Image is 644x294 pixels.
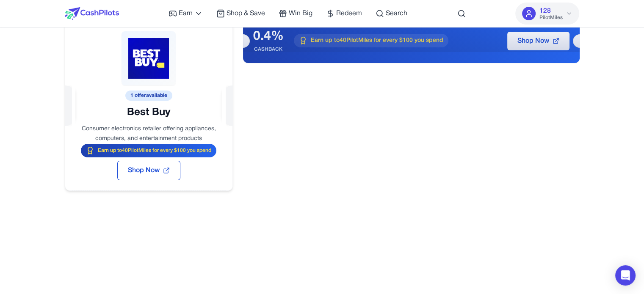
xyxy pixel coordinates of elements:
[376,8,407,19] a: Search
[117,161,180,180] button: Shop Now
[517,36,549,46] span: Shop Now
[65,7,119,20] img: CashPilots Logo
[515,3,579,25] button: 128PilotMiles
[216,8,265,19] a: Shop & Save
[289,8,312,19] span: Win Big
[507,32,569,50] button: Shop Now
[615,265,636,286] div: Open Intercom Messenger
[253,29,284,44] div: 0.4%
[386,8,407,19] span: Search
[98,147,211,154] span: Earn up to 40 PilotMiles for every $100 you spend
[336,8,362,19] span: Redeem
[311,36,443,45] span: Earn up to 40 PilotMiles for every $100 you spend
[227,8,265,19] span: Shop & Save
[128,165,160,176] span: Shop Now
[326,8,362,19] a: Redeem
[279,8,312,19] a: Win Big
[179,8,193,19] span: Earn
[539,14,562,21] span: PilotMiles
[539,6,550,16] span: 128
[169,8,203,19] a: Earn
[253,46,284,53] div: CASHBACK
